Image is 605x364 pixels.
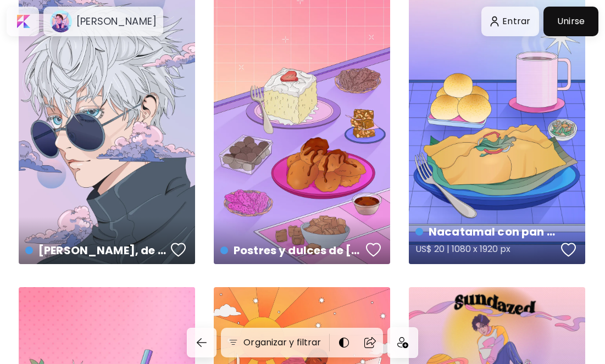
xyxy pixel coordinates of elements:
h5: US$ 20 | 1080 x 1920 px [415,240,557,262]
img: icon [397,337,408,348]
button: favorites [558,239,579,261]
h4: Postres y dulces de [GEOGRAPHIC_DATA] [220,242,362,259]
img: back [195,336,208,349]
button: favorites [168,239,189,261]
h6: [PERSON_NAME] [76,15,157,28]
h4: Nacatamal con pan y café [415,223,557,240]
button: back [187,328,217,357]
button: favorites [363,239,384,261]
h4: [PERSON_NAME], de Jujutsu Kaisen [25,242,167,259]
a: Unirse [543,7,598,36]
a: back [187,328,221,357]
h6: Organizar y filtrar [243,336,321,349]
